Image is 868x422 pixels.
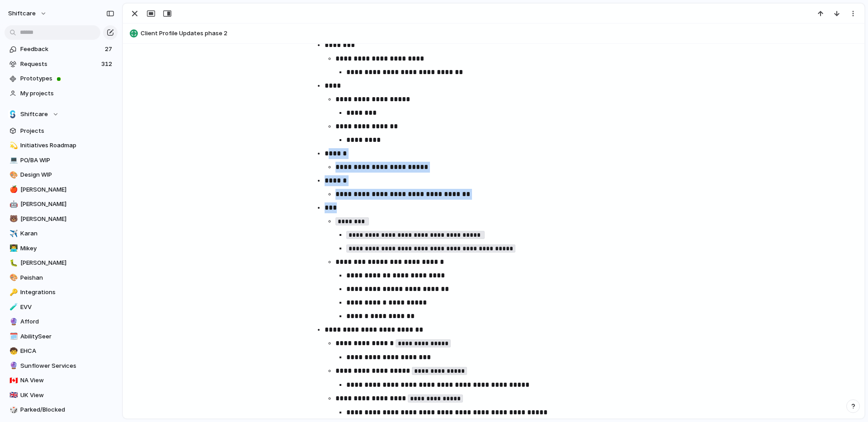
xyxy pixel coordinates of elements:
[9,346,16,356] div: 🧒
[5,227,118,240] div: ✈️Karan
[20,303,114,312] span: EVV
[5,242,118,255] a: 👨‍💻Mikey
[20,110,48,119] span: Shiftcare
[5,286,118,299] a: 🔑Integrations
[20,244,114,253] span: Mikey
[20,156,114,165] span: PO/BA WIP
[20,45,102,54] span: Feedback
[9,317,16,327] div: 🔮
[5,108,118,121] button: Shiftcare
[5,57,118,71] a: Requests312
[5,344,118,358] a: 🧒EHCA
[9,390,16,400] div: 🇬🇧
[20,185,114,194] span: [PERSON_NAME]
[20,361,114,370] span: Sunflower Services
[9,155,16,165] div: 💻
[8,185,17,194] button: 🍎
[9,405,16,415] div: 🎲
[20,273,114,282] span: Peishan
[20,89,114,98] span: My projects
[5,330,118,343] a: 🗓️AbilitySeer
[5,374,118,387] a: 🇨🇦NA View
[5,154,118,167] a: 💻PO/BA WIP
[8,141,17,150] button: 💫
[20,200,114,209] span: [PERSON_NAME]
[20,288,114,297] span: Integrations
[20,229,114,238] span: Karan
[20,258,114,267] span: [PERSON_NAME]
[127,26,860,41] button: Client Profile Updates phase 2
[20,127,114,136] span: Projects
[8,303,17,312] button: 🧪
[5,212,118,226] a: 🐻[PERSON_NAME]
[8,361,17,370] button: 🔮
[20,391,114,400] span: UK View
[20,347,114,356] span: EHCA
[9,258,16,268] div: 🐛
[101,60,114,69] span: 312
[5,359,118,373] a: 🔮Sunflower Services
[9,331,16,342] div: 🗓️
[5,183,118,197] a: 🍎[PERSON_NAME]
[8,156,17,165] button: 💻
[9,141,16,151] div: 💫
[5,389,118,402] a: 🇬🇧UK View
[8,200,17,209] button: 🤖
[5,139,118,152] a: 💫Initiatives Roadmap
[5,42,118,56] a: Feedback27
[8,9,36,18] span: shiftcare
[9,302,16,312] div: 🧪
[9,199,16,210] div: 🤖
[5,315,118,328] a: 🔮Afford
[5,124,118,138] a: Projects
[9,243,16,253] div: 👨‍💻
[5,87,118,100] a: My projects
[20,215,114,224] span: [PERSON_NAME]
[9,287,16,298] div: 🔑
[9,272,16,283] div: 🎨
[8,288,17,297] button: 🔑
[20,332,114,341] span: AbilitySeer
[8,258,17,267] button: 🐛
[8,376,17,385] button: 🇨🇦
[8,347,17,356] button: 🧒
[5,168,118,182] a: 🎨Design WIP
[8,332,17,341] button: 🗓️
[141,29,860,38] span: Client Profile Updates phase 2
[8,244,17,253] button: 👨‍💻
[5,300,118,314] a: 🧪EVV
[5,271,118,285] a: 🎨Peishan
[20,317,114,326] span: Afford
[9,170,16,180] div: 🎨
[20,405,114,414] span: Parked/Blocked
[5,256,118,270] a: 🐛[PERSON_NAME]
[4,6,52,21] button: shiftcare
[8,391,17,400] button: 🇬🇧
[20,141,114,150] span: Initiatives Roadmap
[20,376,114,385] span: NA View
[8,170,17,179] button: 🎨
[20,60,99,69] span: Requests
[20,170,114,179] span: Design WIP
[5,403,118,417] a: 🎲Parked/Blocked
[5,197,118,211] a: 🤖[PERSON_NAME]
[8,405,17,414] button: 🎲
[105,45,114,54] span: 27
[8,273,17,282] button: 🎨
